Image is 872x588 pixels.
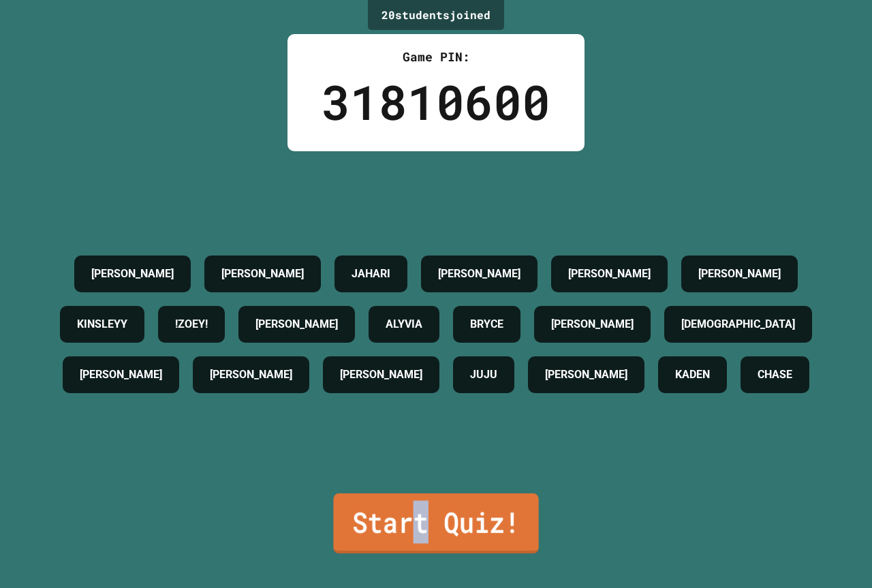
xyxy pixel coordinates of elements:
[438,266,520,282] h4: [PERSON_NAME]
[470,367,497,383] h4: JUJU
[758,367,792,383] h4: CHASE
[386,316,422,332] h4: ALYVIA
[681,316,795,332] h4: [DEMOGRAPHIC_DATA]
[470,316,503,332] h4: BRYCE
[322,66,550,138] div: 31810600
[80,367,162,383] h4: [PERSON_NAME]
[675,367,710,383] h4: KADEN
[551,316,634,332] h4: [PERSON_NAME]
[333,493,538,553] a: Start Quiz!
[698,266,781,282] h4: [PERSON_NAME]
[568,266,651,282] h4: [PERSON_NAME]
[91,266,174,282] h4: [PERSON_NAME]
[340,367,422,383] h4: [PERSON_NAME]
[77,316,127,332] h4: KINSLEYY
[175,316,208,332] h4: !ZOEY!
[352,266,390,282] h4: JAHARI
[322,48,550,66] div: Game PIN:
[210,367,292,383] h4: [PERSON_NAME]
[221,266,304,282] h4: [PERSON_NAME]
[255,316,338,332] h4: [PERSON_NAME]
[545,367,627,383] h4: [PERSON_NAME]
